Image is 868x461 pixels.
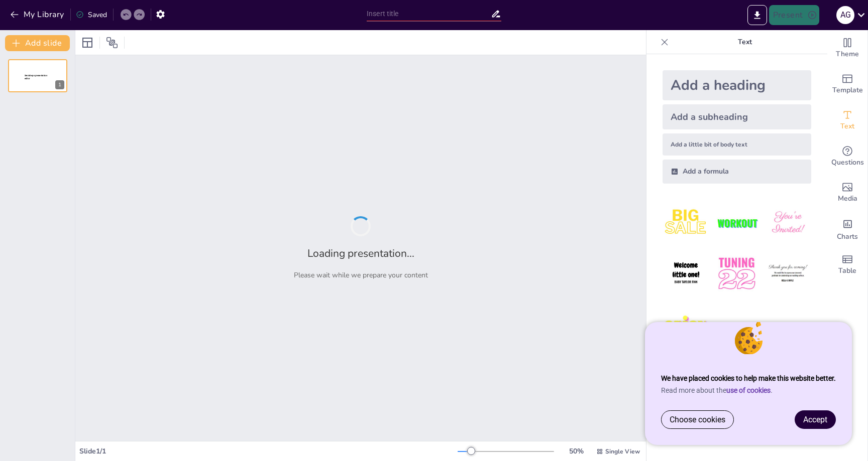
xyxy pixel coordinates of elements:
[827,66,867,102] div: Add ready made slides
[837,231,858,242] span: Charts
[769,5,819,25] button: Present
[8,59,67,92] div: Sendsteps presentation editor1
[25,74,47,80] span: Sendsteps presentation editor
[838,193,857,204] span: Media
[747,5,767,25] button: Export to PowerPoint
[713,250,760,297] img: 5.jpeg
[307,246,414,260] h2: Loading presentation...
[832,85,863,96] span: Template
[564,446,588,456] div: 50 %
[838,265,856,276] span: Table
[663,160,811,184] div: Add a formula
[8,7,68,23] button: My Library
[294,270,428,280] p: Please wait while we prepare your content
[803,415,827,424] span: Accept
[726,386,771,394] a: use of cookies
[831,157,864,168] span: Questions
[663,301,709,348] img: 7.jpeg
[661,374,836,382] strong: We have placed cookies to help make this website better.
[827,30,867,66] div: Change the overall theme
[827,175,867,211] div: Add images, graphics, shapes or video
[840,121,854,132] span: Text
[663,104,811,129] div: Add a subheading
[605,447,640,455] span: Single View
[79,446,458,456] div: Slide 1 / 1
[5,35,70,51] button: Add slide
[827,247,867,283] div: Add a table
[670,415,725,424] span: Choose cookies
[106,37,118,49] span: Position
[79,35,95,51] div: Layout
[713,200,760,246] img: 2.jpeg
[663,200,709,246] img: 1.jpeg
[836,49,859,60] span: Theme
[661,386,836,394] p: Read more about the .
[765,200,811,246] img: 3.jpeg
[662,411,733,428] a: Choose cookies
[836,6,854,24] div: A G
[795,411,835,428] a: Accept
[663,250,709,297] img: 4.jpeg
[836,5,854,25] button: A G
[367,7,491,21] input: Insert title
[827,102,867,138] div: Add text boxes
[76,10,107,20] div: Saved
[827,138,867,175] div: Get real-time input from your audience
[663,70,811,100] div: Add a heading
[827,211,867,247] div: Add charts and graphs
[765,250,811,297] img: 6.jpeg
[673,30,817,54] p: Text
[663,133,811,156] div: Add a little bit of body text
[55,80,64,89] div: 1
